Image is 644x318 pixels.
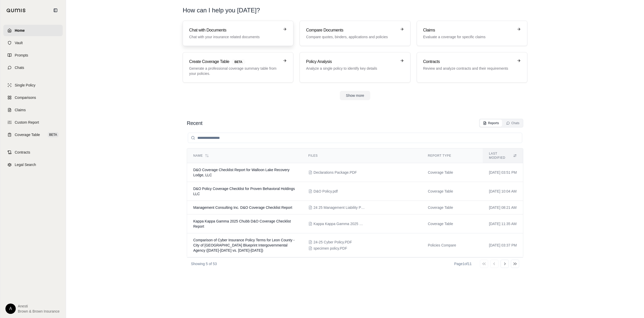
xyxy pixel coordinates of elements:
span: Single Policy [15,83,35,88]
td: [DATE] 10:04 AM [483,182,523,201]
span: Coverage Table [15,132,40,137]
button: Reports [480,120,502,127]
h2: Recent [187,120,202,127]
a: Comparisons [3,92,63,103]
div: Reports [483,121,499,125]
a: Contracts [3,147,63,158]
td: Policies Compare [422,233,483,257]
a: Vault [3,37,63,49]
a: Chats [3,62,63,73]
td: Coverage Table [422,182,483,201]
h3: Create Coverage Table [189,59,280,65]
span: BETA [231,59,245,65]
span: Declarations Package.PDF [313,170,357,175]
div: Last modified [489,152,517,160]
p: Analyze a single policy to identify key details [306,66,397,71]
span: specimen policy.PDF [313,246,347,251]
h1: How can I help you [DATE]? [183,6,527,14]
a: Chat with DocumentsChat with your insurance related documents [183,21,293,46]
span: D&O Policy Coverage Checklist for Proven Behavioral Holdings LLC [193,187,295,196]
a: Single Policy [3,79,63,91]
span: Chats [15,65,24,70]
p: Chat with your insurance related documents [189,34,280,39]
a: Coverage TableBETA [3,129,63,140]
a: ClaimsEvaluate a coverage for specific claims [417,21,527,46]
a: Create Coverage TableBETAGenerate a professional coverage summary table from your policies. [183,52,293,83]
a: Custom Report [3,117,63,128]
span: Comparison of Cyber Insurance Policy Terms for Leon County - City of Tallahassee Blueprint Interg... [193,238,295,252]
td: Coverage Table [422,214,483,233]
h3: Contracts [423,59,514,65]
p: Showing 5 of 53 [191,261,217,266]
h3: Chat with Documents [189,27,280,33]
button: Show more [340,91,371,100]
span: Contracts [15,150,30,155]
a: Home [3,25,63,36]
span: Kappa Kappa Gamma 2025 Chubb D&O Coverage Checklist Report [193,219,291,228]
a: Policy AnalysisAnalyze a single policy to identify key details [300,52,410,83]
a: Claims [3,104,63,116]
span: Vault [15,40,23,45]
span: Kappa Kappa Gamma 2025 Chubb Financial Management Policy (1).pdf [313,221,365,226]
span: Management Consulting Inc. D&O Coverage Checklist Report [193,205,292,210]
td: [DATE] 03:51 PM [483,163,523,182]
img: Qumis Logo [6,9,26,12]
span: Prompts [15,53,28,58]
span: Claims [15,107,26,113]
div: Name [193,154,296,158]
h3: Claims [423,27,514,33]
button: Chats [503,120,522,127]
td: [DATE] 03:37 PM [483,233,523,257]
td: [DATE] 11:35 AM [483,214,523,233]
p: Review and analyze contracts and their requirements [423,66,514,71]
td: Coverage Table [422,201,483,214]
span: Comparisons [15,95,36,100]
div: Chats [506,121,519,125]
h3: Policy Analysis [306,59,397,65]
h3: Compare Documents [306,27,397,33]
span: D&O Coverage Checklist Report for Walloon Lake Recovery Lodge, LLC [193,168,289,177]
span: Anesti [18,304,60,309]
span: BETA [48,132,59,137]
button: Collapse sidebar [51,6,60,14]
td: Coverage Table [422,163,483,182]
p: Evaluate a coverage for specific claims [423,34,514,39]
span: 24 25 Management Liability Package Policy.PDF [313,205,365,210]
th: Files [302,148,422,163]
a: Compare DocumentsCompare quotes, binders, applications and policies [300,21,410,46]
p: Generate a professional coverage summary table from your policies. [189,66,280,76]
a: Legal Search [3,159,63,170]
div: A [5,304,16,314]
span: Brown & Brown Insurance [18,309,60,314]
a: Prompts [3,50,63,61]
span: D&O Policy.pdf [313,189,338,194]
td: [DATE] 08:21 AM [483,201,523,214]
span: Custom Report [15,120,39,125]
span: Home [15,28,25,33]
span: 24-25 Cyber Policy.PDF [313,240,352,245]
div: Page 1 of 11 [454,261,472,266]
p: Compare quotes, binders, applications and policies [306,34,397,39]
span: Legal Search [15,162,36,167]
a: ContractsReview and analyze contracts and their requirements [417,52,527,83]
th: Report Type [422,148,483,163]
